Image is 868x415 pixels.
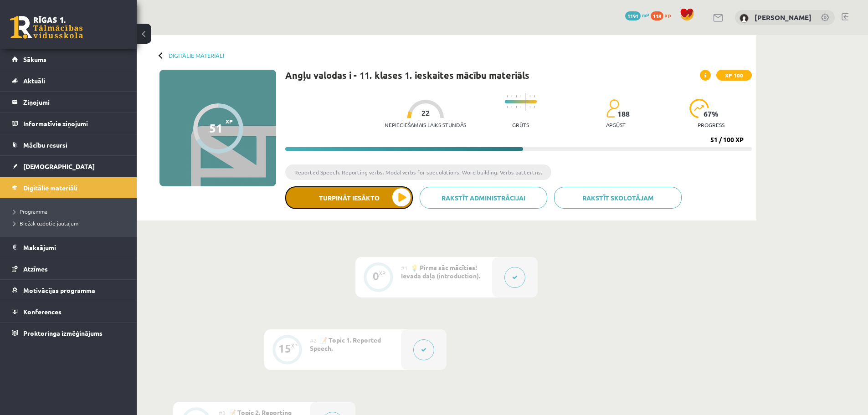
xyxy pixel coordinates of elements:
[12,113,125,134] a: Informatīvie ziņojumi
[385,122,466,128] p: Nepieciešamais laiks stundās
[651,11,663,20] span: 118
[740,14,749,23] img: Zane Romānova
[651,11,675,19] a: 118 xp
[755,13,812,22] a: [PERSON_NAME]
[520,106,521,108] img: icon-short-line-57e1e144782c952c97e751825c79c345078a6d821885a25fce030b3d8c18986b.svg
[507,106,508,108] img: icon-short-line-57e1e144782c952c97e751825c79c345078a6d821885a25fce030b3d8c18986b.svg
[12,280,125,301] a: Motivācijas programma
[617,110,630,118] span: 188
[23,286,95,294] span: Motivācijas programma
[625,11,649,19] a: 1191 mP
[554,187,682,209] a: Rakstīt skolotājam
[12,92,125,113] a: Ziņojumi
[23,184,77,192] span: Digitālie materiāli
[516,106,517,108] img: icon-short-line-57e1e144782c952c97e751825c79c345078a6d821885a25fce030b3d8c18986b.svg
[23,265,48,273] span: Atzīmes
[511,95,512,97] img: icon-short-line-57e1e144782c952c97e751825c79c345078a6d821885a25fce030b3d8c18986b.svg
[23,237,125,258] legend: Maksājumi
[401,264,408,272] span: #1
[23,113,125,134] legend: Informatīvie ziņojumi
[285,164,551,180] li: Reported Speech. Reporting verbs. Modal verbs for speculations. Word building. Verbs pattertns.
[689,99,709,118] img: icon-progress-161ccf0a02000e728c5f80fcf4c31c7af3da0e1684b2b1d7c360e028c24a22f1.svg
[511,106,512,108] img: icon-short-line-57e1e144782c952c97e751825c79c345078a6d821885a25fce030b3d8c18986b.svg
[534,95,535,97] img: icon-short-line-57e1e144782c952c97e751825c79c345078a6d821885a25fce030b3d8c18986b.svg
[529,106,530,108] img: icon-short-line-57e1e144782c952c97e751825c79c345078a6d821885a25fce030b3d8c18986b.svg
[226,118,233,124] span: XP
[12,301,125,322] a: Konferences
[291,343,298,348] div: XP
[12,134,125,155] a: Mācību resursi
[209,121,223,135] div: 51
[278,344,291,353] div: 15
[169,52,224,59] a: Digitālie materiāli
[642,11,649,19] span: mP
[625,11,641,20] span: 1191
[420,187,547,209] a: Rakstīt administrācijai
[23,92,125,113] legend: Ziņojumi
[401,263,480,280] span: 💡 Pirms sāc mācīties! Ievada daļa (introduction).
[12,258,125,279] a: Atzīmes
[14,219,128,227] a: Biežāk uzdotie jautājumi
[606,99,619,118] img: students-c634bb4e5e11cddfef0936a35e636f08e4e9abd3cc4e673bd6f9a4125e45ecb1.svg
[285,70,529,81] h1: Angļu valodas i - 11. klases 1. ieskaites mācību materiāls
[12,323,125,343] a: Proktoringa izmēģinājums
[698,122,724,128] p: progress
[379,271,385,276] div: XP
[14,207,128,215] a: Programma
[12,237,125,258] a: Maksājumi
[529,95,530,97] img: icon-short-line-57e1e144782c952c97e751825c79c345078a6d821885a25fce030b3d8c18986b.svg
[14,208,47,215] span: Programma
[23,329,103,337] span: Proktoringa izmēģinājums
[23,141,67,149] span: Mācību resursi
[285,186,413,209] button: Turpināt iesākto
[23,162,95,170] span: [DEMOGRAPHIC_DATA]
[10,16,83,39] a: Rīgas 1. Tālmācības vidusskola
[520,95,521,97] img: icon-short-line-57e1e144782c952c97e751825c79c345078a6d821885a25fce030b3d8c18986b.svg
[525,93,526,111] img: icon-long-line-d9ea69661e0d244f92f715978eff75569469978d946b2353a9bb055b3ed8787d.svg
[373,272,379,280] div: 0
[12,70,125,91] a: Aktuāli
[512,122,529,128] p: Grūts
[12,49,125,70] a: Sākums
[606,122,626,128] p: apgūst
[507,95,508,97] img: icon-short-line-57e1e144782c952c97e751825c79c345078a6d821885a25fce030b3d8c18986b.svg
[23,77,45,85] span: Aktuāli
[665,11,671,19] span: xp
[14,220,80,227] span: Biežāk uzdotie jautājumi
[421,109,430,117] span: 22
[12,177,125,198] a: Digitālie materiāli
[704,110,719,118] span: 67 %
[516,95,517,97] img: icon-short-line-57e1e144782c952c97e751825c79c345078a6d821885a25fce030b3d8c18986b.svg
[310,337,317,344] span: #2
[12,156,125,177] a: [DEMOGRAPHIC_DATA]
[534,106,535,108] img: icon-short-line-57e1e144782c952c97e751825c79c345078a6d821885a25fce030b3d8c18986b.svg
[310,336,381,352] span: 📝 Topic 1. Reported Speech.
[23,55,46,63] span: Sākums
[716,70,752,81] span: XP 100
[23,307,62,316] span: Konferences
